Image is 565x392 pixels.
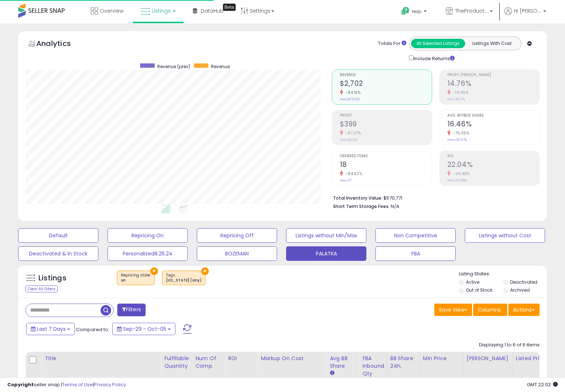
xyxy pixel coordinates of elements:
div: seller snap | | [7,381,126,388]
small: Prev: $17,053 [340,97,360,101]
span: Revenue (prev) [157,63,190,70]
button: Repricing Off [197,228,277,243]
span: Help [412,8,422,14]
button: Listings With Cost [465,39,519,48]
span: Hi [PERSON_NAME] [514,7,541,14]
button: × [201,267,209,275]
button: × [150,267,158,275]
b: Total Inventory Value: [333,195,382,201]
b: Short Term Storage Fees: [333,203,390,209]
span: Columns [478,306,501,313]
div: Markup on Cost [261,355,324,362]
span: Repricing state : [121,272,151,283]
div: BB Share 24h. [390,355,417,370]
a: Privacy Policy [94,381,126,388]
button: Sep-29 - Oct-05 [112,323,175,335]
button: All Selected Listings [411,39,465,48]
div: Tooltip anchor [223,4,236,11]
div: Fulfillable Quantity [164,355,189,370]
span: Revenue [211,63,230,70]
span: TheProductHaven [455,7,488,14]
button: BOZEMAN [197,246,277,261]
button: PALATKA [286,246,366,261]
span: Tags : [166,272,202,283]
div: Min Price [423,355,460,362]
span: ROI [447,154,539,158]
label: Active [466,279,479,285]
small: Avg BB Share. [330,370,334,376]
h2: 16.46% [447,120,539,130]
button: Listings without Min/Max [286,228,366,243]
button: Personalized8.26.24 [107,246,188,261]
span: Listings [152,7,171,14]
div: Totals For [378,40,406,47]
i: Get Help [401,7,410,16]
div: Clear All Filters [25,285,58,292]
button: Last 7 Days [26,323,75,335]
span: Sep-29 - Oct-05 [123,325,166,333]
div: ROI [228,355,255,362]
button: FBA [375,246,456,261]
button: Repricing On [107,228,188,243]
div: [US_STATE] (any) [166,278,202,283]
button: Save View [434,304,472,316]
th: The percentage added to the cost of goods (COGS) that forms the calculator for Min & Max prices. [258,352,327,388]
strong: Copyright [7,381,34,388]
small: -75.05% [451,130,470,136]
button: Listings without Cost [465,228,545,243]
button: Actions [508,304,540,316]
div: on [121,278,151,283]
span: Overview [100,7,123,14]
span: Avg. Buybox Share [447,114,539,118]
div: Displaying 1 to 6 of 6 items [479,342,540,349]
div: Num of Comp. [195,355,222,370]
span: Profit [PERSON_NAME] [447,73,539,77]
button: Deactivated & In Stock [18,246,98,261]
label: Out of Stock [466,287,492,293]
h2: $2,702 [340,79,432,89]
div: FBA inbound Qty [362,355,384,378]
small: Prev: 117 [340,178,352,183]
h5: Analytics [36,38,85,50]
small: -84.16% [343,90,361,95]
small: Prev: $3,132 [340,138,358,142]
span: N/A [391,203,399,210]
button: Filters [117,304,146,316]
button: Default [18,228,98,243]
span: DataHub [201,7,224,14]
span: Revenue [340,73,432,77]
span: Last 7 Days [37,325,66,333]
small: Prev: 65.97% [447,138,467,142]
button: Columns [473,304,507,316]
label: Archived [510,287,530,293]
span: Profit [340,114,432,118]
div: Include Returns [403,54,463,62]
small: -26.48% [451,171,470,176]
p: Listing States: [459,271,547,278]
label: Deactivated [510,279,537,285]
li: $570,771 [333,193,534,202]
h2: $399 [340,120,432,130]
a: Hi [PERSON_NAME] [504,7,546,24]
h2: 14.76% [447,79,539,89]
small: Prev: 29.98% [447,178,467,183]
small: Prev: 18.37% [447,97,465,101]
h5: Listings [38,273,66,283]
div: Title [45,355,158,362]
span: Ordered Items [340,154,432,158]
h2: 18 [340,160,432,170]
button: Non Competitive [375,228,456,243]
h2: 22.04% [447,160,539,170]
small: -84.62% [343,171,362,176]
a: Help [395,1,434,24]
a: Terms of Use [62,381,93,388]
div: Avg BB Share [330,355,356,370]
span: 2025-10-13 22:02 GMT [527,381,558,388]
small: -19.65% [451,90,469,95]
div: [PERSON_NAME] [467,355,510,362]
small: -87.27% [343,130,361,136]
span: Compared to: [76,326,109,333]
